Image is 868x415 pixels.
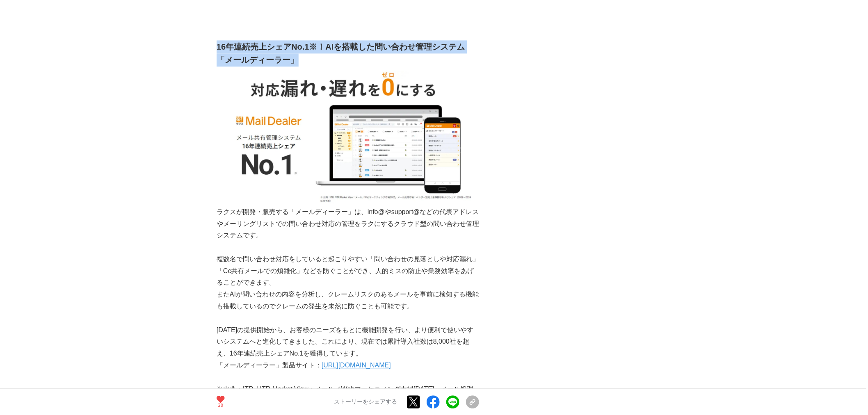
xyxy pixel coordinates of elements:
a: [URL][DOMAIN_NAME] [322,362,391,369]
p: [DATE]の提供開始から、お客様のニーズをもとに機能開発を行い、より便利で使いやすいシステムへと進化してきました。これにより、現在では累計導入社数は8,000社を超え、16年連続売上シェアNo... [217,325,479,360]
p: ※出典：ITR「ITR Market View：メール／Webマーケティング市場[DATE]」メール処理市場：ベンダー別売上金額推移およびシェア（[DATE]～[DATE]年度予測） [217,384,479,408]
p: ラクスが開発・販売する「メールディーラー」は、info@やsupport@などの代表アドレスやメーリングリストでの問い合わせ対応の管理をラクにするクラウド型の問い合わせ管理システムです。 [217,207,479,242]
p: 「メールディーラー」製品サイト： [217,360,479,372]
p: 複数名で問い合わせ対応をしていると起こりやすい「問い合わせの見落としや対応漏れ」「Cc共有メールでの煩雑化」などを防ぐことができ、人的ミスの防止や業務効率をあげることができます。 [217,254,479,289]
p: 20 [217,404,225,408]
img: thumbnail_60171880-472e-11f0-aa2f-937587580123.png [217,71,479,207]
h2: 16年連続売上シェアNo.1※！AIを搭載した問い合わせ管理システム「メールディーラー」 [217,41,479,67]
p: ストーリーをシェアする [334,399,397,406]
p: またAIが問い合わせの内容を分析し、クレームリスクのあるメールを事前に検知する機能も搭載しているのでクレームの発生を未然に防ぐことも可能です。 [217,289,479,313]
